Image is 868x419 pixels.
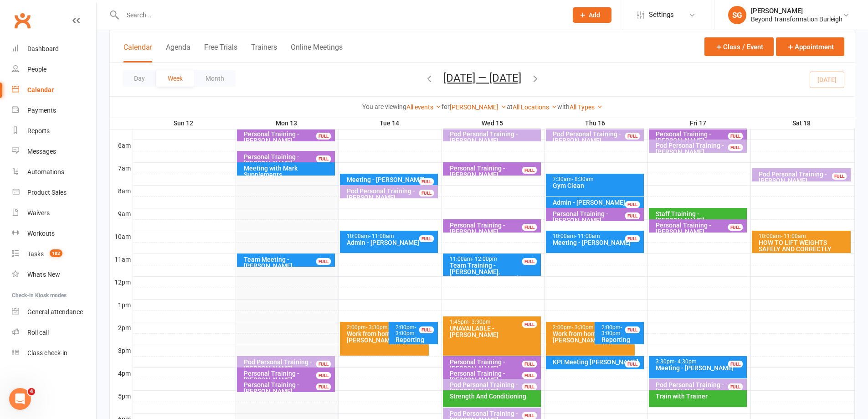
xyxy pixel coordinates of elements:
a: Workouts [12,223,96,244]
div: SG [728,6,746,24]
div: Personal Training - [PERSON_NAME] [552,211,642,223]
th: Mon 13 [236,118,339,129]
div: 2:00pm [346,325,427,331]
div: FULL [522,167,537,174]
a: [PERSON_NAME] [450,103,507,111]
th: 7am [110,162,133,174]
a: Clubworx [11,9,34,32]
div: Personal Training - [PERSON_NAME] [449,222,539,235]
div: HOW TO LIFT WEIGHTS SAFELY AND CORRECTLY [758,239,849,252]
span: - 3:30pm [469,319,491,325]
div: Messages [27,148,56,155]
div: Meeting - [PERSON_NAME] [552,239,642,246]
strong: You are viewing [362,103,406,110]
div: Pod Personal Training - [PERSON_NAME] [655,142,745,155]
div: Personal Training - [PERSON_NAME] [449,165,539,178]
div: Calendar [27,86,54,93]
div: Pod Personal Training - [PERSON_NAME] [552,131,642,144]
span: - 11:00am [781,233,806,239]
div: FULL [316,372,331,379]
div: Waivers [27,209,50,217]
span: - 12:00pm [472,256,497,262]
a: Tasks 182 [12,244,96,264]
div: FULL [728,361,743,367]
div: Work from home - [PERSON_NAME] [346,331,427,343]
button: Agenda [166,43,190,62]
a: All events [406,103,442,111]
div: FULL [522,383,537,390]
span: 4 [28,388,35,395]
div: Pod Personal Training - [PERSON_NAME] [449,382,539,394]
button: Add [573,7,611,23]
div: FULL [625,133,640,140]
span: - 3:30pm [572,324,594,331]
a: Dashboard [12,39,96,59]
div: FULL [522,224,537,231]
th: 5pm [110,390,133,402]
div: FULL [316,155,331,162]
div: FULL [316,133,331,140]
div: 10:00am [552,233,642,239]
div: FULL [522,258,537,265]
div: Personal Training - [PERSON_NAME] [655,222,745,235]
div: Dashboard [27,45,59,52]
div: Reporting KPI - [PERSON_NAME] [601,336,642,356]
div: Payments [27,107,56,114]
input: Search... [120,9,561,21]
div: 2:00pm [601,325,642,336]
div: [PERSON_NAME] [751,7,842,15]
div: FULL [625,235,640,242]
strong: with [557,103,570,110]
button: Online Meetings [291,43,343,62]
div: Product Sales [27,189,67,196]
span: - 8:30am [572,176,594,182]
div: What's New [27,271,60,278]
div: Reporting KPI - [PERSON_NAME] [395,336,436,356]
th: 3pm [110,345,133,356]
button: Week [156,70,194,87]
span: 182 [50,249,62,257]
div: Reports [27,127,50,134]
div: Admin - [PERSON_NAME] [552,199,642,206]
div: Personal Training - [PERSON_NAME] [449,370,539,383]
a: Waivers [12,203,96,223]
button: [DATE] — [DATE] [443,72,521,84]
div: Staff Training - [PERSON_NAME] [655,211,745,223]
a: Product Sales [12,182,96,203]
div: Meeting with Mark Supplements [243,165,333,178]
a: Calendar [12,80,96,100]
div: Personal Training - [PERSON_NAME] [243,154,333,166]
th: 8am [110,185,133,197]
div: 1:45pm [449,319,539,325]
div: Work from home - [PERSON_NAME] [552,331,633,343]
div: Strength And Conditioning [449,393,539,399]
div: 2:00pm [552,325,633,331]
div: FULL [419,326,434,333]
div: FULL [419,190,434,197]
div: FULL [728,224,743,231]
strong: at [507,103,513,110]
th: 9am [110,208,133,219]
div: 11:00am [449,256,539,262]
th: Wed 15 [442,118,544,129]
div: Pod Personal Training - [PERSON_NAME] [449,131,539,144]
th: 11am [110,253,133,265]
div: FULL [419,178,434,185]
th: Sat 18 [750,118,855,129]
div: 10:00am [346,233,436,239]
th: 1pm [110,299,133,310]
div: Workouts [27,230,55,237]
span: - 3:30pm [366,324,388,331]
a: Messages [12,141,96,162]
div: Team Meeting - [PERSON_NAME] [243,256,333,269]
a: Automations [12,162,96,182]
a: Class kiosk mode [12,343,96,363]
div: FULL [625,361,640,367]
div: FULL [522,372,537,379]
strong: for [442,103,450,110]
div: FULL [625,326,640,333]
div: UNAVAILABLE - [PERSON_NAME] [449,325,539,338]
button: Class / Event [704,37,774,56]
div: People [27,66,46,73]
div: Meeting - [PERSON_NAME] [346,176,436,183]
